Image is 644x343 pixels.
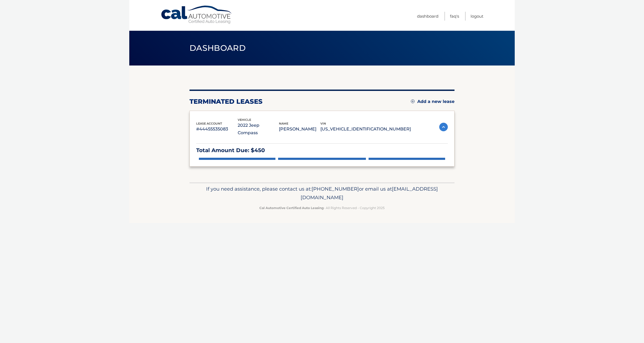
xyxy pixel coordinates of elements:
span: vehicle [238,118,251,122]
strong: Cal Automotive Certified Auto Leasing [259,206,324,210]
a: Logout [471,12,483,21]
span: name [279,122,288,125]
a: payment history [369,158,445,186]
span: vin [320,122,326,125]
p: Total Amount Due: $450 [196,146,448,155]
p: [PERSON_NAME] [279,125,320,133]
a: Add a new lease [411,99,454,104]
a: Add/Remove bank account info [278,158,366,186]
img: accordion-active.svg [439,123,448,131]
p: - All Rights Reserved - Copyright 2025 [193,205,451,211]
span: [PHONE_NUMBER] [312,186,359,192]
h2: terminated leases [190,98,263,106]
p: If you need assistance, please contact us at: or email us at [193,185,451,202]
a: make a payment [199,158,275,186]
img: add.svg [411,99,415,103]
span: lease account [196,122,222,125]
a: FAQ's [450,12,459,21]
span: Dashboard [190,43,246,53]
p: [US_VEHICLE_IDENTIFICATION_NUMBER] [320,125,411,133]
p: #44455535083 [196,125,238,133]
a: Dashboard [417,12,438,21]
a: Cal Automotive [161,5,233,24]
p: 2022 Jeep Compass [238,122,279,137]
